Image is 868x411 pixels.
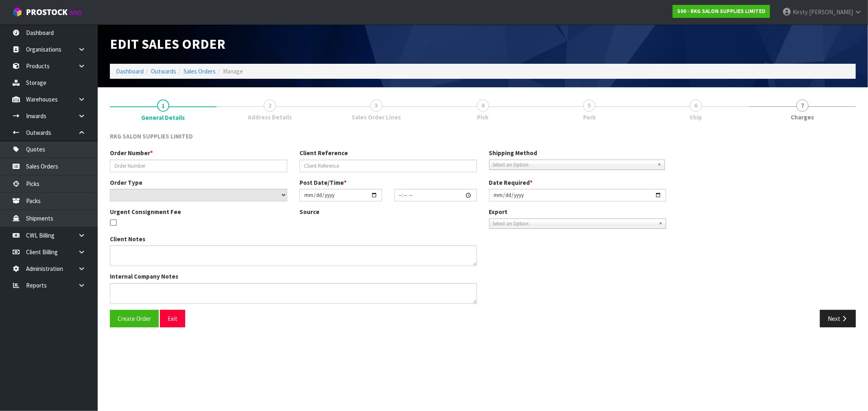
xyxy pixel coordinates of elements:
[160,310,185,327] button: Exit
[110,235,145,243] label: Client Notes
[489,178,533,187] label: Date Required
[690,100,702,112] span: 6
[583,113,596,121] span: Pack
[110,132,193,140] span: RKG SALON SUPPLIES LIMITED
[370,100,383,112] span: 3
[673,5,770,18] a: S00 - RKG SALON SUPPLIES LIMITED
[300,160,477,172] input: Client Reference
[248,113,292,121] span: Address Details
[116,67,144,75] a: Dashboard
[118,315,151,322] span: Create Order
[796,100,809,112] span: 7
[110,208,181,216] label: Urgent Consignment Fee
[110,149,153,157] label: Order Number
[677,8,765,15] strong: S00 - RKG SALON SUPPLIES LIMITED
[12,7,22,17] img: cube-alt.png
[110,160,287,172] input: Order Number
[583,100,595,112] span: 5
[352,113,401,121] span: Sales Order Lines
[809,8,853,16] span: [PERSON_NAME]
[300,178,347,187] label: Post Date/Time
[141,113,185,122] span: General Details
[69,9,82,17] small: WMS
[791,113,814,121] span: Charges
[110,178,142,187] label: Order Type
[477,113,489,121] span: Pick
[493,160,654,170] span: Select an Option
[493,219,656,229] span: Select an Option
[300,208,319,216] label: Source
[489,149,538,157] label: Shipping Method
[157,100,169,112] span: 1
[489,208,508,216] label: Export
[110,272,178,281] label: Internal Company Notes
[690,113,702,121] span: Ship
[110,126,856,333] span: General Details
[110,310,159,327] button: Create Order
[477,100,489,112] span: 4
[184,67,216,75] a: Sales Orders
[223,67,243,75] span: Manage
[793,8,808,16] span: Kirsty
[264,100,276,112] span: 2
[300,149,348,157] label: Client Reference
[820,310,856,327] button: Next
[26,7,68,17] span: ProStock
[110,35,225,52] span: Edit Sales Order
[151,67,176,75] a: Outwards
